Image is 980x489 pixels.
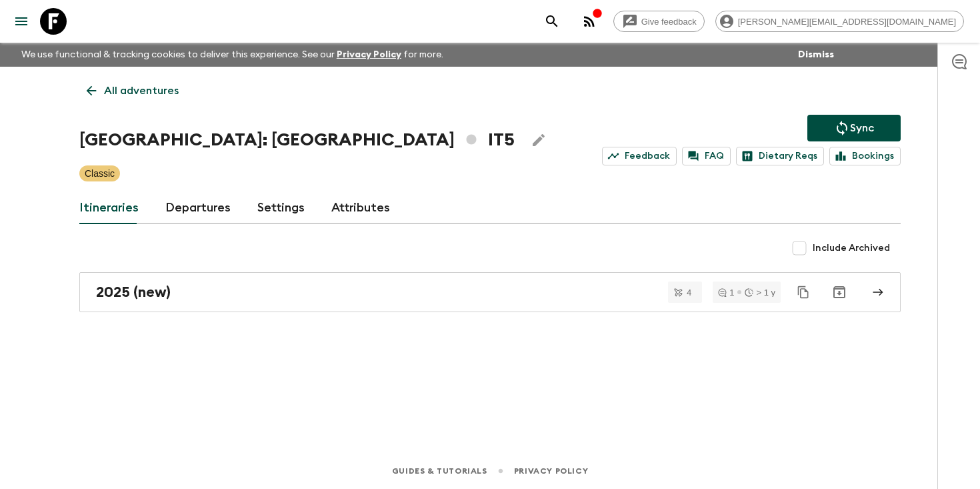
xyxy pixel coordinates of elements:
[795,45,837,64] button: Dismiss
[79,77,186,104] a: All adventures
[679,288,699,297] span: 4
[745,288,775,297] div: > 1 y
[85,167,115,180] p: Classic
[392,464,487,478] a: Guides & Tutorials
[514,464,588,478] a: Privacy Policy
[539,8,565,35] button: search adventures
[718,288,734,297] div: 1
[829,147,901,165] a: Bookings
[813,241,890,255] span: Include Archived
[682,147,731,165] a: FAQ
[79,192,139,224] a: Itineraries
[8,8,35,35] button: menu
[715,11,964,32] div: [PERSON_NAME][EMAIL_ADDRESS][DOMAIN_NAME]
[807,115,901,141] button: Sync adventure departures to the booking engine
[736,147,824,165] a: Dietary Reqs
[602,147,677,165] a: Feedback
[826,279,853,306] button: Archive
[791,280,815,304] button: Duplicate
[337,50,401,59] a: Privacy Policy
[16,43,449,67] p: We use functional & tracking cookies to deliver this experience. See our for more.
[731,17,963,27] span: [PERSON_NAME][EMAIL_ADDRESS][DOMAIN_NAME]
[634,17,704,27] span: Give feedback
[257,192,305,224] a: Settings
[79,127,515,153] h1: [GEOGRAPHIC_DATA]: [GEOGRAPHIC_DATA] IT5
[850,120,874,136] p: Sync
[104,83,179,99] p: All adventures
[96,284,171,301] h2: 2025 (new)
[613,11,705,32] a: Give feedback
[525,127,552,153] button: Edit Adventure Title
[79,272,901,312] a: 2025 (new)
[331,192,390,224] a: Attributes
[165,192,231,224] a: Departures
